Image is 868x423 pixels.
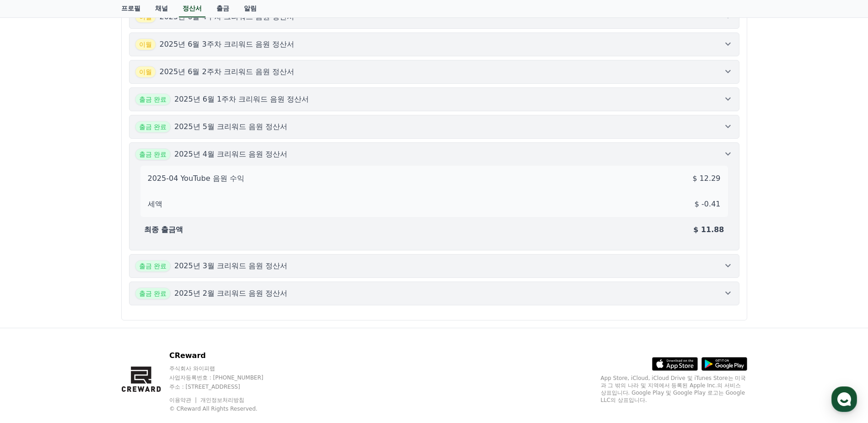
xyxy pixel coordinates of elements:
button: 출금 완료 2025년 2월 크리워드 음원 정산서 [129,282,739,305]
p: © CReward All Rights Reserved. [169,405,281,412]
span: 출금 완료 [135,93,171,105]
p: 세액 [148,199,162,210]
p: $ 11.88 [693,224,724,235]
p: 2025년 3월 크리워드 음원 정산서 [174,260,287,271]
button: 이월 2025년 6월 2주차 크리워드 음원 정산서 [129,60,739,84]
p: 2025년 6월 2주차 크리워드 음원 정산서 [160,66,295,77]
a: 대화 [60,290,118,313]
span: 설정 [141,304,152,311]
span: 이월 [135,66,156,78]
span: 출금 완료 [135,260,171,272]
span: 홈 [29,304,34,311]
span: 이월 [135,38,156,50]
p: 2025년 6월 1주차 크리워드 음원 정산서 [174,94,309,105]
a: 이용약관 [169,397,198,403]
button: 출금 완료 2025년 6월 1주차 크리워드 음원 정산서 [129,87,739,111]
p: 2025년 5월 크리워드 음원 정산서 [174,121,287,132]
span: 출금 완료 [135,287,171,299]
p: 2025년 6월 3주차 크리워드 음원 정산서 [160,39,295,50]
button: 이월 2025년 6월 3주차 크리워드 음원 정산서 [129,33,739,56]
p: 사업자등록번호 : [PHONE_NUMBER] [169,374,281,381]
span: 출금 완료 [135,148,171,160]
button: 출금 완료 2025년 4월 크리워드 음원 정산서 2025-04 YouTube 음원 수익 $ 12.29 세액 $ -0.41 최종 출금액 $ 11.88 [129,142,739,250]
p: CReward [169,350,281,361]
p: 주식회사 와이피랩 [169,365,281,372]
button: 출금 완료 2025년 3월 크리워드 음원 정산서 [129,254,739,278]
p: 주소 : [STREET_ADDRESS] [169,383,281,390]
span: 출금 완료 [135,121,171,133]
a: 설정 [118,290,176,313]
p: 2025년 4월 크리워드 음원 정산서 [174,149,287,160]
p: $ -0.41 [695,199,721,210]
span: 대화 [84,304,95,312]
p: App Store, iCloud, iCloud Drive 및 iTunes Store는 미국과 그 밖의 나라 및 지역에서 등록된 Apple Inc.의 서비스 상표입니다. Goo... [601,374,747,404]
p: 2025-04 YouTube 음원 수익 [148,173,244,184]
a: 홈 [3,290,60,313]
p: 최종 출금액 [144,224,183,235]
p: 2025년 2월 크리워드 음원 정산서 [174,288,287,299]
p: $ 12.29 [692,173,720,184]
a: 개인정보처리방침 [200,397,244,403]
button: 출금 완료 2025년 5월 크리워드 음원 정산서 [129,115,739,139]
